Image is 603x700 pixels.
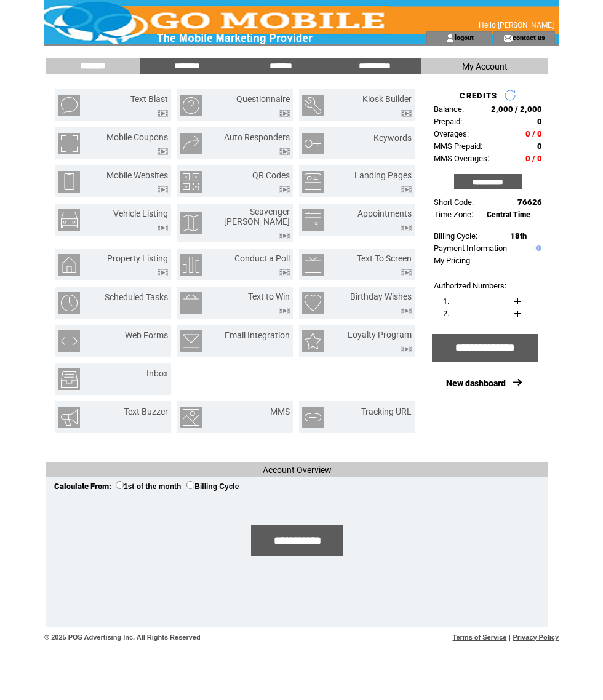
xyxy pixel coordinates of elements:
[58,133,80,154] img: mobile-coupons.png
[279,186,290,193] img: video.png
[113,209,168,218] a: Vehicle Listing
[180,212,202,234] img: scavenger-hunt.png
[434,197,474,207] span: Short Code:
[125,330,168,340] a: Web Forms
[373,133,412,143] a: Keywords
[252,170,290,180] a: QR Codes
[510,231,527,241] span: 18th
[434,129,469,138] span: Overages:
[401,186,412,193] img: video.png
[180,407,202,428] img: mms.png
[186,482,239,491] label: Billing Cycle
[434,256,470,265] a: My Pricing
[224,132,290,142] a: Auto Responders
[180,133,202,154] img: auto-responders.png
[270,407,290,416] a: MMS
[453,634,507,641] a: Terms of Service
[434,141,482,151] span: MMS Prepaid:
[302,133,324,154] img: keywords.png
[302,330,324,352] img: loyalty-program.png
[462,62,508,71] span: My Account
[357,209,412,218] a: Appointments
[158,225,168,231] img: video.png
[106,170,168,180] a: Mobile Websites
[362,94,412,104] a: Kiosk Builder
[58,330,80,352] img: web-forms.png
[279,308,290,314] img: video.png
[106,132,168,142] a: Mobile Coupons
[434,281,506,290] span: Authorized Numbers:
[302,292,324,314] img: birthday-wishes.png
[116,481,124,489] input: 1st of the month
[350,292,412,301] a: Birthday Wishes
[180,171,202,193] img: qr-codes.png
[234,253,290,263] a: Conduct a Poll
[487,210,530,219] span: Central Time
[225,330,290,340] a: Email Integration
[401,269,412,276] img: video.png
[279,233,290,239] img: video.png
[491,105,542,114] span: 2,000 / 2,000
[248,292,290,301] a: Text to Win
[525,129,542,138] span: 0 / 0
[348,330,412,340] a: Loyalty Program
[537,141,542,151] span: 0
[479,21,554,30] span: Hello [PERSON_NAME]
[533,245,541,251] img: help.gif
[434,105,464,114] span: Balance:
[58,292,80,314] img: scheduled-tasks.png
[54,482,111,491] span: Calculate From:
[446,378,506,388] a: New dashboard
[146,368,168,378] a: Inbox
[130,94,168,104] a: Text Blast
[116,482,181,491] label: 1st of the month
[525,154,542,163] span: 0 / 0
[124,407,168,416] a: Text Buzzer
[401,346,412,352] img: video.png
[58,254,80,276] img: property-listing.png
[44,634,201,641] span: © 2025 POS Advertising Inc. All Rights Reserved
[445,33,455,43] img: account_icon.gif
[158,110,168,117] img: video.png
[279,148,290,155] img: video.png
[224,207,290,226] a: Scavenger [PERSON_NAME]
[443,309,449,318] span: 2.
[180,292,202,314] img: text-to-win.png
[236,94,290,104] a: Questionnaire
[263,465,332,475] span: Account Overview
[107,253,168,263] a: Property Listing
[58,209,80,231] img: vehicle-listing.png
[513,634,559,641] a: Privacy Policy
[460,91,497,100] span: CREDITS
[357,253,412,263] a: Text To Screen
[180,330,202,352] img: email-integration.png
[302,171,324,193] img: landing-pages.png
[158,148,168,155] img: video.png
[434,231,477,241] span: Billing Cycle:
[279,269,290,276] img: video.png
[434,117,462,126] span: Prepaid:
[58,368,80,390] img: inbox.png
[302,95,324,116] img: kiosk-builder.png
[302,209,324,231] img: appointments.png
[180,254,202,276] img: conduct-a-poll.png
[434,154,489,163] span: MMS Overages:
[537,117,542,126] span: 0
[158,269,168,276] img: video.png
[105,292,168,302] a: Scheduled Tasks
[434,244,507,253] a: Payment Information
[503,33,513,43] img: contact_us_icon.gif
[302,254,324,276] img: text-to-screen.png
[401,225,412,231] img: video.png
[302,407,324,428] img: tracking-url.png
[401,308,412,314] img: video.png
[455,33,474,41] a: logout
[517,197,542,207] span: 76626
[361,407,412,416] a: Tracking URL
[279,110,290,117] img: video.png
[58,95,80,116] img: text-blast.png
[401,110,412,117] img: video.png
[186,481,194,489] input: Billing Cycle
[58,407,80,428] img: text-buzzer.png
[354,170,412,180] a: Landing Pages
